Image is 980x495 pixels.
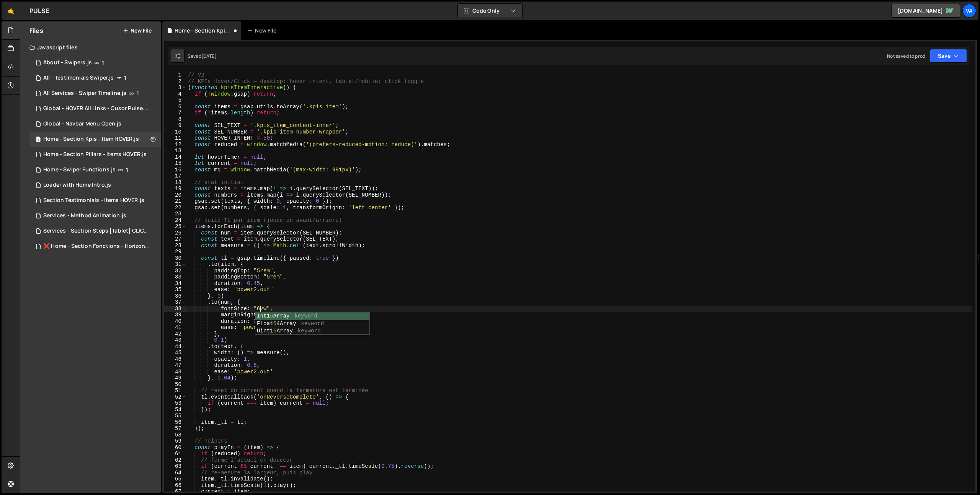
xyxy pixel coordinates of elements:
div: 16 [164,167,186,173]
div: 28 [164,243,186,249]
div: 36 [164,293,186,300]
div: 17 [164,173,186,179]
div: ❌ Home - Section Fonctions - Horizontal scroll.js [43,243,149,250]
div: 34 [164,280,186,287]
div: 55 [164,413,186,419]
div: PULSE [29,6,49,15]
div: 19 [164,186,186,192]
div: Loader with Home Intro.js [43,182,111,189]
div: 23 [164,211,186,217]
div: 9 [164,122,186,129]
div: Home - Swiper Functions.js [43,166,116,173]
div: 30 [164,255,186,262]
div: All - Testimonials Swiper.js [43,75,114,81]
div: 29 [164,249,186,255]
div: 65 [164,476,186,482]
div: 43 [164,337,186,344]
button: Code Only [458,4,522,18]
div: 62 [164,457,186,464]
div: 16253/45676.js [29,101,163,116]
button: New File [123,28,152,34]
div: 1 [164,72,186,78]
div: Home - Section Kpis - Item HOVER.js [43,136,139,143]
a: 🤙 [2,2,20,20]
div: 53 [164,400,186,407]
div: 37 [164,299,186,306]
div: 63 [164,463,186,470]
div: 24 [164,217,186,224]
div: 8 [164,116,186,123]
div: 26 [164,230,186,236]
div: 14 [164,154,186,161]
div: 16253/44426.js [29,116,161,132]
div: 3 [164,85,186,91]
a: [DOMAIN_NAME] [891,4,960,18]
div: 38 [164,306,186,312]
div: 16253/46221.js [29,162,161,177]
div: 27 [164,236,186,243]
div: Not saved to prod [887,53,925,59]
div: 64 [164,470,186,476]
div: 25 [164,223,186,230]
div: 56 [164,419,186,426]
div: About - Swipers.js [43,59,92,66]
div: 46 [164,356,186,363]
div: 57 [164,425,186,432]
div: 39 [164,312,186,318]
div: 20 [164,192,186,199]
div: Javascript files [20,40,161,55]
div: 52 [164,394,186,401]
div: 5 [164,97,186,104]
div: 45 [164,350,186,356]
div: 12 [164,142,186,148]
div: 16253/45820.js [29,239,163,254]
div: 40 [164,318,186,325]
div: 32 [164,268,186,274]
span: 1 [124,75,126,81]
div: 61 [164,451,186,457]
h2: Files [29,26,43,35]
div: 16253/44485.js [29,132,161,147]
div: 49 [164,375,186,381]
span: 1 [36,137,41,143]
div: 16253/45780.js [29,70,161,86]
span: 1 [137,90,139,96]
div: 54 [164,407,186,413]
div: 22 [164,205,186,211]
div: 16253/46888.js [29,86,161,101]
div: New File [247,27,279,34]
div: 18 [164,179,186,186]
div: 6 [164,104,186,110]
div: 31 [164,261,186,268]
div: 7 [164,110,186,116]
div: Home - Section Pillars - Items HOVER.js [43,151,147,158]
div: Home - Section Kpis - Item HOVER.js [175,27,232,34]
div: 67 [164,488,186,495]
div: 66 [164,482,186,489]
span: 1 [126,167,128,173]
div: 47 [164,362,186,369]
div: 35 [164,287,186,293]
button: Save [930,49,967,63]
div: 16253/45227.js [29,177,161,193]
div: [DATE] [201,53,217,59]
div: 10 [164,129,186,135]
div: Saved [188,53,217,59]
div: 44 [164,344,186,350]
span: 1 [102,60,104,66]
div: 15 [164,160,186,167]
div: 51 [164,388,186,394]
div: 41 [164,324,186,331]
div: 42 [164,331,186,337]
div: Section Testimonials - Items HOVER.js [43,197,144,204]
div: Global - HOVER All Links - Cusor Pulse.js [43,105,149,112]
div: Global - Navbar Menu Open.js [43,120,121,127]
div: Services - Method Animation.js [43,212,126,219]
div: 16253/44429.js [29,147,161,162]
div: 16253/43838.js [29,55,161,70]
div: 16253/45325.js [29,193,161,208]
div: 13 [164,148,186,154]
div: 33 [164,274,186,280]
div: 48 [164,369,186,375]
div: 16253/45790.js [29,223,163,239]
